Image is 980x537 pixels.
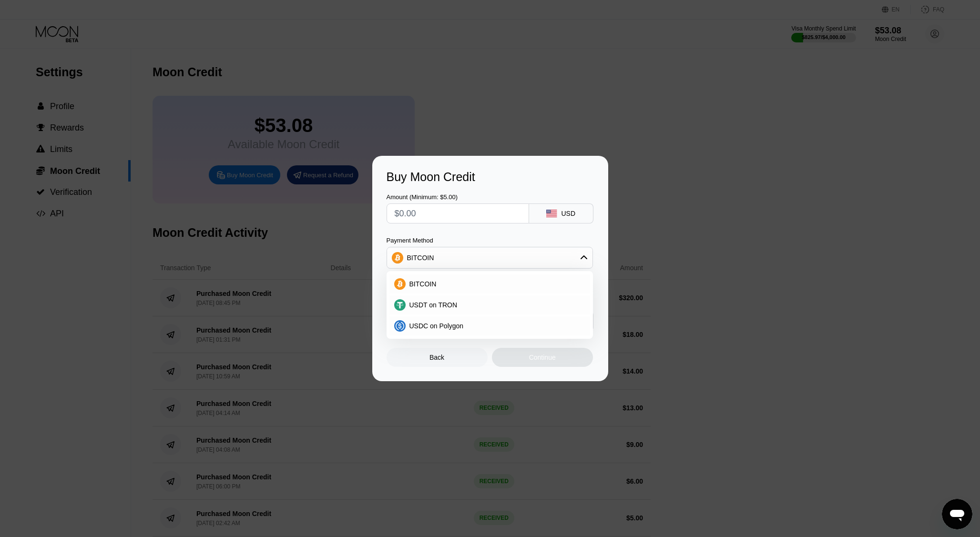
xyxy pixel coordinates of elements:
div: USDC on Polygon [389,316,590,335]
div: Buy Moon Credit [387,170,594,184]
span: USDT on TRON [409,301,458,309]
div: BITCOIN [387,248,592,267]
div: USDT on TRON [389,295,590,314]
div: BITCOIN [389,274,590,294]
div: Payment Method [387,237,593,244]
input: $0.00 [395,204,521,223]
div: Amount (Minimum: $5.00) [387,193,529,201]
iframe: Кнопка запуска окна обмена сообщениями [942,499,972,529]
span: USDC on Polygon [409,322,464,330]
div: Back [387,348,488,367]
div: USD [561,210,575,217]
div: BITCOIN [407,254,434,262]
span: BITCOIN [409,280,437,288]
div: Back [429,354,444,361]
